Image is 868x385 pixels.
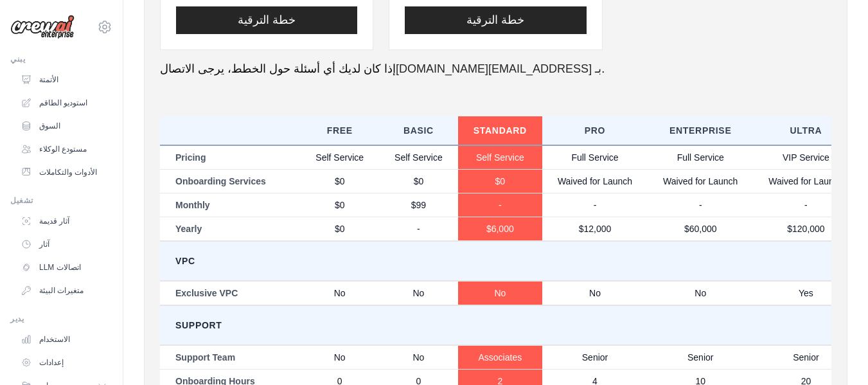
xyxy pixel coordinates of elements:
[379,145,458,170] td: Self Service
[379,345,458,370] td: No
[542,281,648,305] td: No
[648,345,753,370] td: Senior
[160,193,300,217] td: Monthly
[753,193,858,217] td: -
[15,162,112,183] a: الأدوات والتكاملات
[379,217,458,241] td: -
[15,257,112,278] a: اتصالات LLM
[379,193,458,217] td: $99
[458,169,542,193] td: $0
[39,75,58,84] font: الأتمتة
[39,145,87,154] font: مستودع الوكلاء
[648,116,753,145] th: Enterprise
[379,116,458,145] th: Basic
[753,345,858,370] td: Senior
[379,281,458,305] td: No
[160,145,300,170] td: Pricing
[10,196,33,205] font: تشغيل
[176,6,357,34] button: خطة الترقية
[10,314,24,323] font: يدير
[39,240,49,249] font: آثار
[753,217,858,241] td: $120,000
[648,169,753,193] td: Waived for Launch
[15,69,112,90] a: الأتمتة
[396,62,601,75] a: بـ [EMAIL_ADDRESS][DOMAIN_NAME]
[10,55,25,64] font: يبني
[238,13,296,26] font: خطة الترقية
[160,62,396,75] font: إذا كان لديك أي أسئلة حول الخطط، يرجى الاتصال
[458,116,542,145] th: Standard
[15,139,112,159] a: مستودع الوكلاء
[753,281,858,305] td: Yes
[15,93,112,113] a: استوديو الطاقم
[39,168,97,177] font: الأدوات والتكاملات
[458,217,542,241] td: $6,000
[648,193,753,217] td: -
[405,6,586,34] button: خطة الترقية
[300,217,379,241] td: $0
[39,263,81,272] font: اتصالات LLM
[160,305,859,345] td: Support
[804,323,868,385] iframe: Chat Widget
[648,217,753,241] td: $60,000
[15,116,112,136] a: السوق
[15,329,112,350] a: الاستخدام
[160,241,859,281] td: VPC
[542,145,648,170] td: Full Service
[39,286,84,295] font: متغيرات البيئة
[15,234,112,255] a: آثار
[542,193,648,217] td: -
[160,345,300,370] td: Support Team
[10,15,75,39] img: الشعار
[300,116,379,145] th: Free
[300,193,379,217] td: $0
[39,335,70,344] font: الاستخدام
[753,145,858,170] td: VIP Service
[458,193,542,217] td: -
[15,211,112,231] a: آثار قديمة
[160,281,300,305] td: Exclusive VPC
[804,323,868,385] div: أداة الدردشة
[648,145,753,170] td: Full Service
[466,13,524,26] font: خطة الترقية
[458,145,542,170] td: Self Service
[542,345,648,370] td: Senior
[300,169,379,193] td: $0
[458,345,542,370] td: Associates
[39,217,69,226] font: آثار قديمة
[300,281,379,305] td: No
[15,352,112,373] a: إعدادات
[601,62,605,75] font: .
[39,121,60,130] font: السوق
[753,169,858,193] td: Waived for Launch
[379,169,458,193] td: $0
[39,98,87,107] font: استوديو الطاقم
[542,116,648,145] th: Pro
[753,116,858,145] th: Ultra
[648,281,753,305] td: No
[15,280,112,301] a: متغيرات البيئة
[542,217,648,241] td: $12,000
[39,358,64,367] font: إعدادات
[542,169,648,193] td: Waived for Launch
[300,345,379,370] td: No
[160,217,300,241] td: Yearly
[160,169,300,193] td: Onboarding Services
[300,145,379,170] td: Self Service
[458,281,542,305] td: No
